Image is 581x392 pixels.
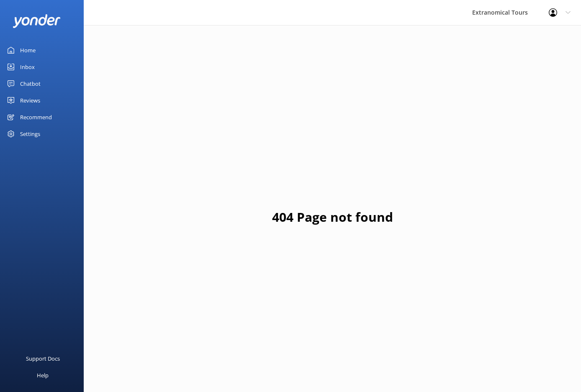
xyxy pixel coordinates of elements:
div: Inbox [20,59,35,75]
div: Reviews [20,92,40,109]
div: Chatbot [20,75,41,92]
div: Settings [20,126,40,142]
div: Support Docs [26,350,60,367]
img: yonder-white-logo.png [13,14,61,28]
div: Recommend [20,109,52,126]
div: Help [37,367,49,384]
h1: 404 Page not found [272,207,393,227]
div: Home [20,42,36,59]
